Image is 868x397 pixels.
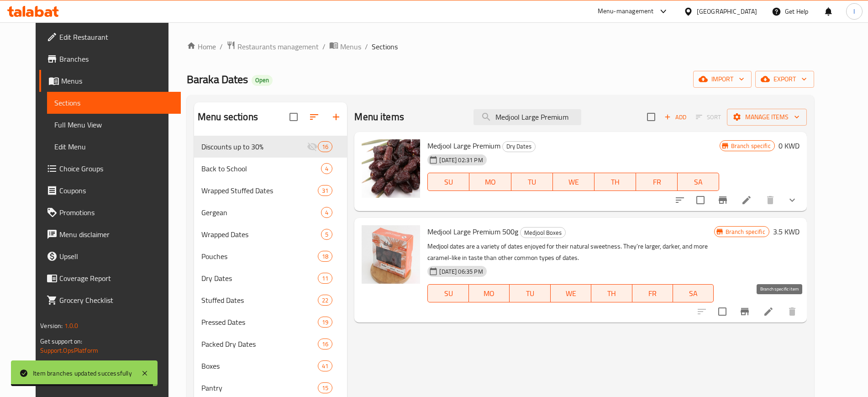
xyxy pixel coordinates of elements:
[669,189,691,211] button: sort-choices
[431,287,465,300] span: SU
[779,139,800,152] h6: 0 KWD
[661,110,690,124] span: Add item
[690,110,727,124] span: Select section first
[713,302,732,321] span: Select to update
[318,185,332,196] div: items
[595,287,628,300] span: TH
[252,76,273,84] span: Open
[220,41,223,52] li: /
[727,142,774,150] span: Branch specific
[427,139,500,153] span: Medjool Large Premium
[781,301,803,323] button: delete
[201,273,318,284] span: Dry Dates
[194,245,347,267] div: Pouches18
[40,344,98,356] a: Support.OpsPlatform
[365,41,368,52] li: /
[201,317,318,328] span: Pressed Dates
[427,241,714,264] p: Medjool dates are a variety of dates enjoyed for their natural sweetness. They're larger, darker,...
[787,195,798,206] svg: Show Choices
[54,119,173,130] span: Full Menu View
[697,6,757,16] div: [GEOGRAPHIC_DATA]
[201,229,321,240] span: Wrapped Dates
[598,175,632,189] span: TH
[318,362,332,371] span: 41
[318,317,332,328] div: items
[201,141,307,152] div: Discounts up to 30%
[712,189,734,211] button: Branch-specific-item
[362,139,420,198] img: Medjool Large Premium
[201,207,321,218] span: Gergean
[318,360,332,371] div: items
[427,225,518,238] span: Medjool Large Premium 500g
[663,112,688,122] span: Add
[734,111,800,123] span: Manage items
[661,110,690,124] button: Add
[194,136,347,158] div: Discounts up to 30%16
[325,106,347,128] button: Add section
[759,189,781,211] button: delete
[553,173,594,191] button: WE
[502,141,536,152] div: Dry Dates
[194,333,347,355] div: Packed Dry Dates16
[187,41,814,53] nav: breadcrumb
[727,109,807,126] button: Manage items
[194,201,347,223] div: Gergean4
[201,163,321,174] span: Back to School
[194,180,347,201] div: Wrapped Stuffed Dates31
[201,251,318,262] span: Pouches
[321,163,332,174] div: items
[40,335,82,347] span: Get support on:
[318,295,332,306] div: items
[741,195,752,206] a: Edit menu item
[510,284,550,302] button: TU
[201,360,318,371] span: Boxes
[318,251,332,262] div: items
[318,340,332,349] span: 16
[636,173,678,191] button: FR
[64,320,79,332] span: 1.0.0
[469,284,510,302] button: MO
[340,41,361,52] span: Menus
[284,107,303,127] span: Select all sections
[201,295,318,306] span: Stuffed Dates
[591,284,632,302] button: TH
[673,284,714,302] button: SA
[201,185,318,196] span: Wrapped Stuffed Dates
[853,6,855,16] span: I
[321,230,332,239] span: 5
[59,295,173,306] span: Grocery Checklist
[515,175,549,189] span: TU
[39,26,180,48] a: Edit Restaurant
[39,223,180,245] a: Menu disclaimer
[61,75,173,86] span: Menus
[427,173,469,191] button: SU
[39,180,180,201] a: Coupons
[594,173,636,191] button: TH
[47,136,180,158] a: Edit Menu
[59,32,173,42] span: Edit Restaurant
[321,208,332,217] span: 4
[47,114,180,136] a: Full Menu View
[321,164,332,173] span: 4
[318,339,332,349] div: items
[54,97,173,108] span: Sections
[54,141,173,152] span: Edit Menu
[59,207,173,218] span: Promotions
[693,71,752,88] button: import
[194,289,347,311] div: Stuffed Dates22
[722,228,769,236] span: Branch specific
[781,189,803,211] button: show more
[473,109,581,125] input: search
[362,225,420,284] img: Medjool Large Premium 500g
[318,296,332,305] span: 22
[436,156,486,164] span: [DATE] 02:31 PM
[39,289,180,311] a: Grocery Checklist
[773,225,800,238] h6: 3.5 KWD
